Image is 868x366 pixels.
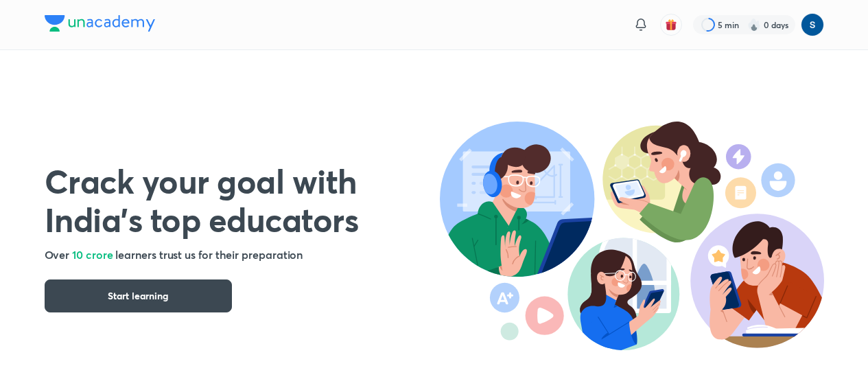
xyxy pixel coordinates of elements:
[440,122,824,350] img: header
[665,19,677,31] img: avatar
[45,247,440,263] h5: Over learners trust us for their preparation
[45,279,232,312] button: Start learning
[108,289,168,303] span: Start learning
[660,14,682,36] button: avatar
[801,13,824,36] img: simran kumari
[45,15,155,35] a: Company Logo
[45,161,440,238] h1: Crack your goal with India’s top educators
[747,18,761,32] img: streak
[45,15,155,32] img: Company Logo
[72,247,113,262] span: 10 crore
